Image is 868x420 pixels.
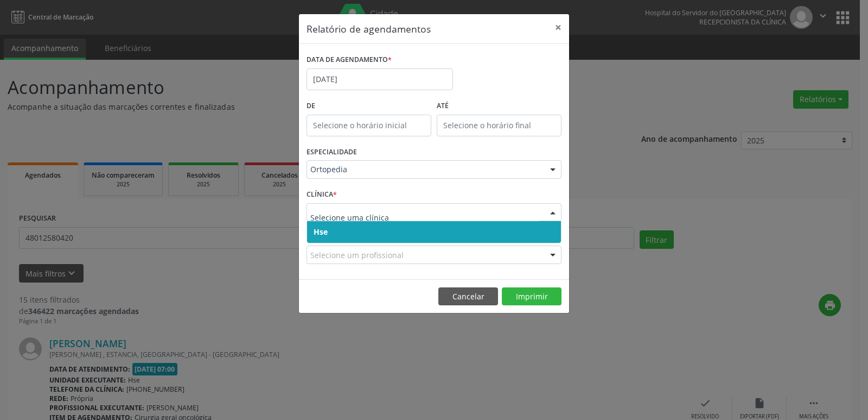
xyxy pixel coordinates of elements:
[307,186,337,203] label: CLÍNICA
[307,115,431,136] input: Selecione o horário inicial
[547,14,569,41] button: Close
[307,22,431,36] h5: Relatório de agendamentos
[314,227,328,237] span: Hse
[437,115,561,136] input: Selecione o horário final
[310,164,539,175] span: Ortopedia
[438,287,498,306] button: Cancelar
[502,287,561,306] button: Imprimir
[310,207,539,229] input: Selecione uma clínica
[307,52,392,68] label: DATA DE AGENDAMENTO
[307,98,431,115] label: De
[307,68,453,90] input: Selecione uma data ou intervalo
[307,144,357,161] label: ESPECIALIDADE
[310,249,404,261] span: Selecione um profissional
[437,98,561,115] label: ATÉ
